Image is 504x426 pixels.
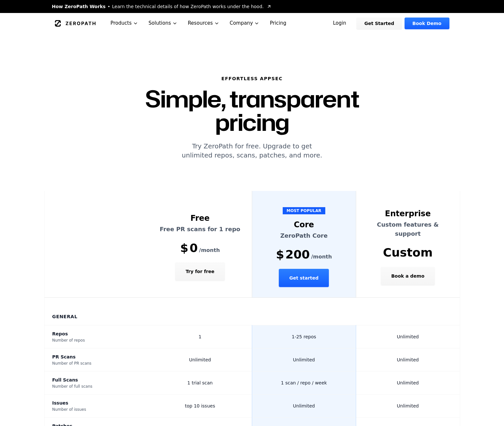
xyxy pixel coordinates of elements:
div: PR Scans [52,354,141,360]
div: Number of repos [52,338,141,343]
span: 0 [190,242,198,255]
span: Unlimited [397,403,419,408]
span: How ZeroPath Works [52,3,106,10]
h6: Effortless AppSec [107,75,398,82]
a: Pricing [265,13,291,33]
span: Unlimited [397,334,419,339]
button: Company [225,13,265,33]
div: Free [156,213,244,223]
div: Number of full scans [52,384,141,389]
div: Number of PR scans [52,361,141,366]
span: $ [180,242,188,255]
div: Enterprise [364,208,452,219]
p: ZeroPath Core [260,231,348,240]
button: Resources [183,13,225,33]
div: Full Scans [52,377,141,383]
a: How ZeroPath WorksLearn the technical details of how ZeroPath works under the hood. [52,3,272,10]
button: Try for free [175,262,225,281]
span: 200 [285,248,310,261]
span: /month [199,246,220,254]
span: Unlimited [293,403,315,408]
th: General [45,298,460,325]
button: Get started [279,269,329,287]
button: Book a demo [381,267,435,285]
span: Unlimited [397,357,419,362]
span: 1-25 repos [292,334,316,339]
span: 1 scan / repo / week [281,380,327,385]
span: Unlimited [293,357,315,362]
button: Solutions [143,13,183,33]
span: 1 [199,334,201,339]
h1: Simple, transparent pricing [107,87,398,134]
div: Number of issues [52,407,141,412]
span: 1 trial scan [187,380,213,385]
span: $ [276,248,284,261]
span: Learn the technical details of how ZeroPath works under the hood. [112,3,264,10]
p: Free PR scans for 1 repo [156,225,244,234]
div: Repos [52,331,141,337]
p: Try ZeroPath for free. Upgrade to get unlimited repos, scans, patches, and more. [107,142,398,160]
button: Products [105,13,143,33]
span: Unlimited [189,357,211,362]
a: Login [325,18,354,29]
div: Issues [52,400,141,406]
nav: Global [44,13,460,33]
a: Get Started [356,18,402,29]
div: Core [260,219,348,230]
p: Custom features & support [364,220,452,238]
span: Custom [383,246,433,259]
span: /month [311,253,332,261]
a: Book Demo [405,18,449,29]
span: top 10 issues [185,403,215,408]
span: Unlimited [397,380,419,385]
span: MOST POPULAR [283,207,325,214]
